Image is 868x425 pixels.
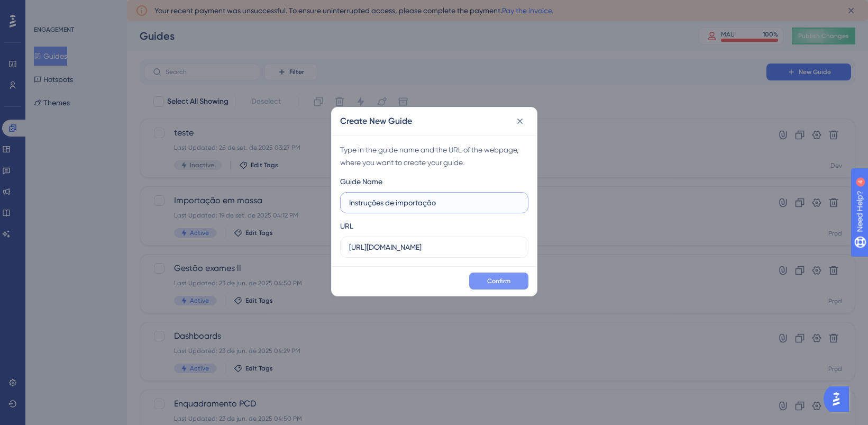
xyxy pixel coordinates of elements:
[487,277,510,285] span: Confirm
[25,3,66,15] span: Need Help?
[340,220,353,232] div: URL
[340,143,528,169] div: Type in the guide name and the URL of the webpage, where you want to create your guide.
[340,175,382,188] div: Guide Name
[74,5,77,14] div: 4
[349,241,519,253] input: https://www.example.com
[349,197,519,209] input: How to Create
[824,383,855,415] iframe: UserGuiding AI Assistant Launcher
[340,115,412,128] h2: Create New Guide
